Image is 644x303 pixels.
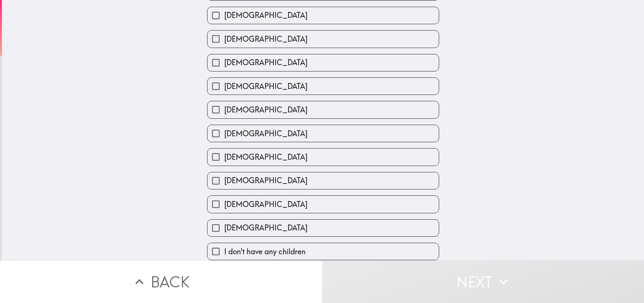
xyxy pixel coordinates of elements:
span: [DEMOGRAPHIC_DATA] [224,175,307,186]
button: [DEMOGRAPHIC_DATA] [207,172,439,189]
button: [DEMOGRAPHIC_DATA] [207,196,439,213]
button: [DEMOGRAPHIC_DATA] [207,125,439,142]
button: [DEMOGRAPHIC_DATA] [207,220,439,236]
button: I don't have any children [207,243,439,260]
button: [DEMOGRAPHIC_DATA] [207,31,439,47]
span: [DEMOGRAPHIC_DATA] [224,10,307,20]
span: [DEMOGRAPHIC_DATA] [224,34,307,44]
span: [DEMOGRAPHIC_DATA] [224,105,307,115]
span: [DEMOGRAPHIC_DATA] [224,57,307,68]
button: [DEMOGRAPHIC_DATA] [207,7,439,24]
button: [DEMOGRAPHIC_DATA] [207,149,439,165]
span: [DEMOGRAPHIC_DATA] [224,128,307,139]
span: [DEMOGRAPHIC_DATA] [224,152,307,162]
button: [DEMOGRAPHIC_DATA] [207,101,439,118]
button: [DEMOGRAPHIC_DATA] [207,54,439,71]
span: I don't have any children [224,246,306,257]
span: [DEMOGRAPHIC_DATA] [224,81,307,92]
span: [DEMOGRAPHIC_DATA] [224,199,307,210]
span: [DEMOGRAPHIC_DATA] [224,223,307,233]
button: [DEMOGRAPHIC_DATA] [207,78,439,95]
button: Next [322,260,644,303]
